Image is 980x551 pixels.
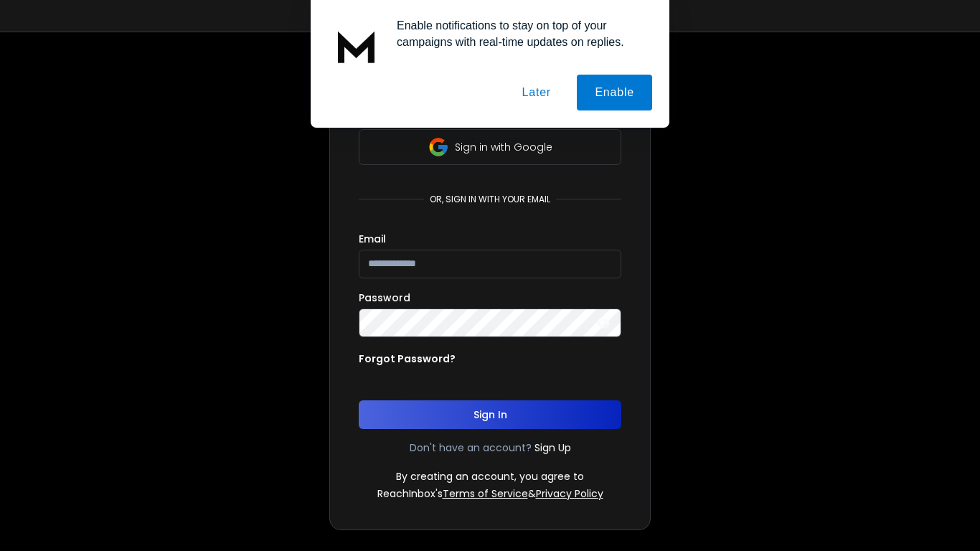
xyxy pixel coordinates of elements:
p: By creating an account, you agree to [396,469,584,484]
a: Sign Up [534,441,571,455]
p: Forgot Password? [359,352,456,366]
a: Privacy Policy [536,486,603,501]
p: or, sign in with your email [424,194,556,205]
label: Password [359,293,410,303]
button: Sign in with Google [359,129,621,165]
p: Don't have an account? [410,441,532,455]
p: ReachInbox's & [377,486,603,501]
button: Sign In [359,400,621,429]
img: notification icon [328,17,385,75]
button: Later [504,75,568,110]
a: Terms of Service [443,486,528,501]
label: Email [359,234,386,244]
button: Enable [577,75,652,110]
div: Enable notifications to stay on top of your campaigns with real-time updates on replies. [385,17,652,50]
p: Sign in with Google [455,140,552,154]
